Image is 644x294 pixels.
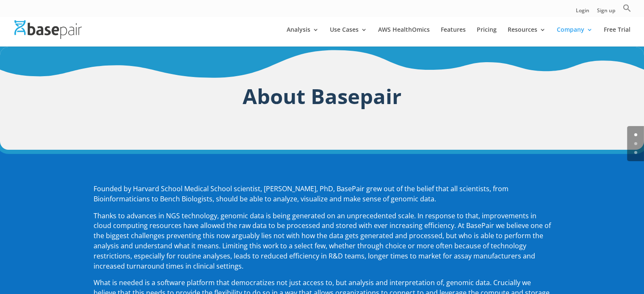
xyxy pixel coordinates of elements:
[623,4,631,17] a: Search Icon Link
[14,20,82,38] img: Basepair
[634,142,637,145] a: 1
[94,184,551,211] p: Founded by Harvard School Medical School scientist, [PERSON_NAME], PhD, BasePair grew out of the ...
[508,27,546,47] a: Resources
[597,8,615,17] a: Sign up
[604,27,630,47] a: Free Trial
[634,133,637,136] a: 0
[557,27,593,47] a: Company
[634,151,637,154] a: 2
[441,27,466,47] a: Features
[623,4,631,12] svg: Search
[330,27,367,47] a: Use Cases
[477,27,497,47] a: Pricing
[378,27,430,47] a: AWS HealthOmics
[94,81,551,115] h1: About Basepair
[287,27,319,47] a: Analysis
[94,211,551,271] span: Thanks to advances in NGS technology, genomic data is being generated on an unprecedented scale. ...
[576,8,589,17] a: Login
